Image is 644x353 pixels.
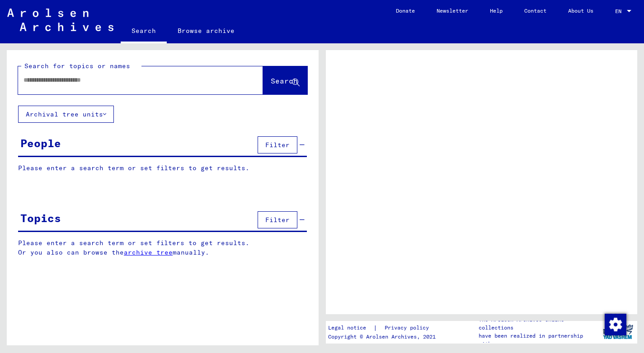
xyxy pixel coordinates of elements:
a: archive tree [124,248,173,256]
span: EN [615,8,625,14]
p: have been realized in partnership with [479,332,598,348]
a: Privacy policy [377,323,440,333]
img: Change consent [605,314,626,335]
div: People [20,135,61,151]
button: Filter [258,136,297,153]
p: Please enter a search term or set filters to get results. Or you also can browse the manually. [18,238,307,257]
p: The Arolsen Archives online collections [479,316,598,332]
a: Legal notice [328,323,373,333]
div: | [328,323,440,333]
span: Filter [265,216,290,224]
span: Filter [265,141,290,149]
a: Search [121,20,167,43]
button: Archival tree units [18,106,114,123]
span: Search [271,76,298,85]
a: Browse archive [167,20,245,42]
mat-label: Search for topics or names [24,62,130,70]
button: Filter [258,211,297,228]
p: Copyright © Arolsen Archives, 2021 [328,333,440,341]
img: Arolsen_neg.svg [7,9,113,31]
button: Search [263,66,307,94]
img: yv_logo.png [601,320,635,343]
div: Topics [20,210,61,226]
p: Please enter a search term or set filters to get results. [18,163,307,173]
